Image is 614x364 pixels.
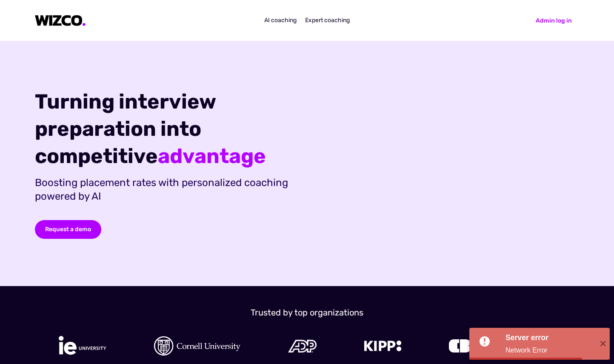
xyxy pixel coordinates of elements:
img: logo [154,336,240,356]
img: logo [59,335,106,356]
div: Turning interview preparation into competitive [35,88,290,170]
span: advantage [158,144,266,168]
img: logo [449,339,555,353]
span: AI coaching [264,17,297,24]
div: Boosting placement rates with personalized coaching powered by AI [35,176,290,203]
img: logo [35,15,86,26]
div: Admin log in [536,16,572,25]
div: Server error [505,332,593,343]
span: Expert coaching [305,17,350,24]
div: Request a demo [35,220,101,239]
img: logo [288,340,317,353]
img: logo [364,341,401,351]
div: Network Error [505,345,593,355]
div: Trusted by top organizations [35,307,580,318]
